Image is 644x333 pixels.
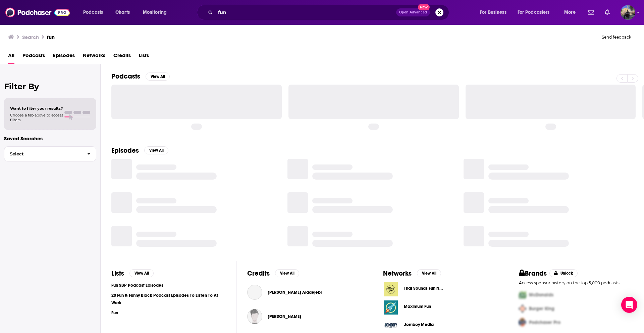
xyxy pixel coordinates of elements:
[22,34,39,40] h3: Search
[144,146,168,154] button: View All
[129,269,154,277] button: View All
[383,282,398,297] img: That Sounds Fun Network logo
[53,50,75,64] a: Episodes
[383,300,497,315] a: Maximum Fun logoMaximum Fun
[559,7,584,18] button: open menu
[78,7,112,18] button: open menu
[475,7,515,18] button: open menu
[111,292,225,306] a: 20 Fun & Funny Black Podcast Episodes To Listen To At Work
[10,113,63,122] span: Choose a tab above to access filters.
[247,285,262,300] a: Funké Aladejebi
[418,4,430,10] span: New
[529,319,560,325] span: Podchaser Pro
[600,34,633,40] button: Send feedback
[138,7,175,18] button: open menu
[404,304,431,309] span: Maximum Fun
[247,269,299,278] a: CreditsView All
[383,269,412,278] h2: Networks
[111,146,168,155] a: EpisodesView All
[247,282,361,303] button: Funké AladejebiFunké Aladejebi
[83,8,103,17] span: Podcasts
[529,305,554,311] span: Burger King
[115,8,130,17] span: Charts
[113,50,131,64] a: Credits
[383,300,398,315] img: Maximum Fun logo
[146,73,170,81] button: View All
[4,82,96,91] h2: Filter By
[621,5,635,20] img: User Profile
[215,7,396,18] input: Search podcasts, credits, & more...
[83,50,105,64] a: Networks
[519,280,633,285] p: Access sponsor history on the top 5,000 podcasts.
[8,50,14,64] a: All
[139,50,149,64] a: Lists
[518,8,550,17] span: For Podcasters
[111,269,154,278] a: ListsView All
[602,7,612,18] a: Show notifications dropdown
[399,11,427,14] span: Open Advanced
[111,309,118,317] a: Fun
[268,314,301,319] a: Nicole Funari
[268,314,301,319] span: [PERSON_NAME]
[404,286,453,291] span: That Sounds Fun Network
[111,7,134,18] a: Charts
[275,269,299,277] button: View All
[383,282,497,297] a: That Sounds Fun Network logoThat Sounds Fun Network
[4,146,96,161] button: Select
[10,106,63,111] span: Want to filter your results?
[519,269,547,278] h2: Brands
[417,269,441,277] button: View All
[585,7,597,18] a: Show notifications dropdown
[111,269,124,278] h2: Lists
[247,309,262,324] img: Nicole Funari
[47,34,55,40] h3: fun
[383,269,441,278] a: NetworksView All
[516,288,529,302] img: First Pro Logo
[529,292,553,297] span: McDonalds
[549,269,578,277] button: Unlock
[621,297,637,313] div: Open Intercom Messenger
[480,8,506,17] span: For Business
[404,322,434,327] span: Jomboy Media
[516,302,529,316] img: Second Pro Logo
[516,316,529,329] img: Third Pro Logo
[111,72,140,81] h2: Podcasts
[268,290,322,295] span: [PERSON_NAME] Aladejebi
[396,8,430,16] button: Open AdvancedNew
[621,5,635,20] span: Logged in as French
[4,152,82,156] span: Select
[564,8,576,17] span: More
[247,269,270,278] h2: Credits
[143,8,167,17] span: Monitoring
[621,5,635,20] button: Show profile menu
[4,135,96,142] p: Saved Searches
[513,7,559,18] button: open menu
[111,72,170,81] a: PodcastsView All
[5,6,70,19] img: Podchaser - Follow, Share and Rate Podcasts
[203,5,455,20] div: Search podcasts, credits, & more...
[247,306,361,327] button: Nicole FunariNicole Funari
[22,50,45,64] a: Podcasts
[111,282,163,289] a: Fun SBP Podcast Episodes
[268,290,322,295] a: Funké Aladejebi
[111,146,139,155] h2: Episodes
